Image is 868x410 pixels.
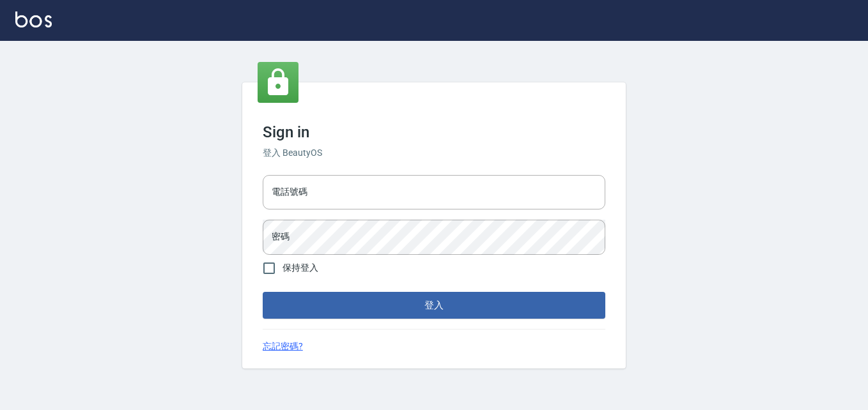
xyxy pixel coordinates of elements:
button: 登入 [263,292,605,319]
a: 忘記密碼? [263,340,303,353]
img: Logo [15,11,52,27]
h6: 登入 BeautyOS [263,146,605,160]
h3: Sign in [263,123,605,141]
span: 保持登入 [283,261,318,275]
